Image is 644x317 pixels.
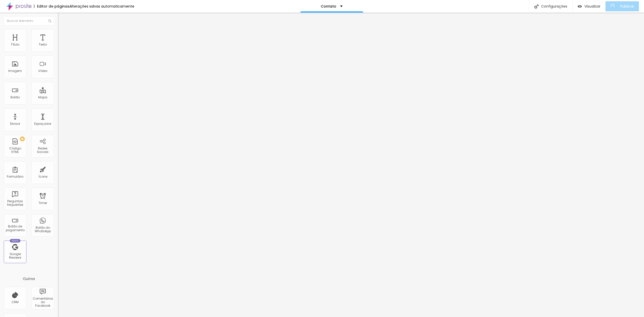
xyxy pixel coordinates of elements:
div: Imagem [8,69,22,73]
div: CRM [12,300,19,304]
div: Título [11,43,19,46]
div: Formulário [7,175,23,178]
div: Botão do WhatsApp [33,226,53,233]
p: Contato [321,5,336,8]
div: Botão de pagamento [5,225,25,232]
button: Visualizar [573,1,606,11]
div: Botão [11,96,20,99]
img: view-1.svg [578,4,582,9]
span: Visualizar [584,4,600,8]
div: Perguntas frequentes [5,200,25,207]
iframe: Editor [58,13,644,317]
div: Texto [39,43,47,46]
input: Buscar elemento [4,16,54,25]
img: Icone [534,4,539,9]
div: Timer [38,201,47,205]
div: Divisor [10,122,20,126]
span: Publicar [620,4,634,8]
div: Ícone [38,175,47,178]
div: Redes Sociais [33,147,53,154]
button: Publicar [606,1,639,11]
div: Editor de páginas [34,5,69,8]
div: Espaçador [34,122,51,126]
div: Alterações salvas automaticamente [69,5,134,8]
div: Código HTML [5,147,25,154]
div: Google Reviews [5,252,25,260]
div: Comentários do Facebook [33,297,53,308]
div: Mapa [38,96,47,99]
img: Icone [48,19,51,22]
div: Novo [10,239,21,243]
div: Vídeo [38,69,47,73]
